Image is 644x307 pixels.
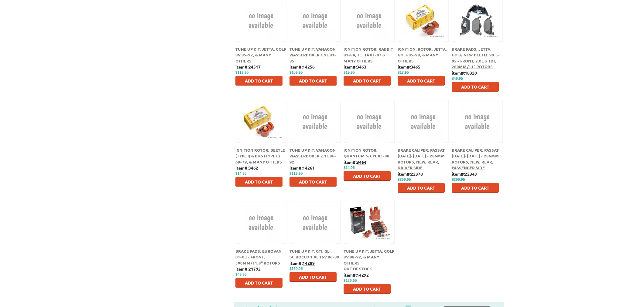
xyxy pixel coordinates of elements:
button: Add to Cart [344,76,391,86]
span: $19.95 [344,70,355,75]
button: Add to Cart [235,278,283,288]
button: Add to Cart [398,76,445,86]
a: Tune Up Kit: GTI, GLI, Scirocco 1.8L 16V 86-89 [289,248,339,260]
span: Out of stock [344,266,372,271]
span: $399.95 [452,177,465,182]
a: Tune Up Kit: Vanagon Wasserboxer 1.9L 83-85 [289,46,336,63]
u: 3463 [357,64,366,69]
b: item#: [235,64,261,69]
b: item#: [452,171,477,177]
b: item#: [289,64,315,69]
button: Add to Cart [289,272,337,282]
span: $129.95 [344,278,357,283]
a: Brake Caliper: Passat [DATE]-[DATE] - 286mm Rotors, New, Rear, Passenger Side [452,147,499,170]
span: Add to Cart [245,280,273,285]
span: Add to Cart [299,78,327,83]
button: Add to Cart [452,183,499,193]
span: $17.95 [398,70,409,75]
span: $109.95 [289,70,303,75]
span: Add to Cart [461,84,489,89]
span: Add to Cart [353,286,381,292]
b: item#: [235,266,261,272]
span: $119.95 [289,171,303,176]
button: Add to Cart [235,177,283,187]
button: Add to Cart [452,82,499,92]
span: Add to Cart [407,185,435,191]
u: 22378 [411,171,423,177]
span: Add to Cart [245,179,273,184]
u: 14292 [357,272,369,278]
b: item#: [344,64,366,69]
span: Add to Cart [245,78,273,83]
u: 14261 [303,165,315,170]
button: Add to Cart [344,171,391,181]
span: Add to Cart [407,78,435,83]
span: Add to Cart [299,179,327,184]
a: Ignition Rotor: Quantum 5-Cyl 83-88 [344,147,389,159]
span: $169.95 [289,267,303,271]
button: Add to Cart [344,284,391,294]
button: Add to Cart [398,183,445,193]
span: $14.95 [235,171,247,176]
u: 3465 [411,64,420,69]
u: 14289 [303,260,315,266]
span: Add to Cart [353,173,381,179]
u: 14256 [303,64,315,69]
span: $49.95 [452,76,463,81]
a: Ignition: Rotor, Jetta, Golf 85-99, & Many Others [398,46,447,63]
a: Brake Caliper: Passat [DATE]-[DATE] - 286mm Rotors, New, Rear, Driver Side [398,147,445,170]
span: $399.95 [398,177,411,182]
button: Add to Cart [289,76,337,86]
span: Add to Cart [353,78,381,83]
u: 18320 [465,70,477,76]
u: 21792 [248,266,261,272]
b: item#: [289,260,315,266]
span: $49.95 [235,272,247,277]
b: item#: [344,272,369,278]
a: Brake Pads: Jetta, Golf, New Beetle 99.5-05 - Front, 2.0L & TDI, 280mm/11" Rotors [452,46,500,69]
button: Add to Cart [235,76,283,86]
a: Ignition Rotor: Rabbit 81-84, Jetta 81-87 & Many Others [344,46,393,63]
button: Add to Cart [289,177,337,187]
b: item#: [452,70,477,76]
u: 24517 [248,64,261,69]
a: Tune Up Kit: Jetta, Golf 8v 88-92, & Many Others [344,248,394,265]
u: 22343 [465,171,477,177]
b: item#: [235,165,258,170]
span: Add to Cart [299,274,327,280]
a: Tune Up Kit: Vanagon Wasserboxer 2.1L 86-92 [289,147,336,164]
span: Add to Cart [461,185,489,191]
u: 3464 [357,159,366,165]
b: item#: [344,159,366,165]
b: item#: [398,64,420,69]
span: $119.95 [235,70,248,75]
b: item#: [289,165,315,170]
a: Ignition Rotor: Beetle (Type I) & Bus (Type II) 69-79, & Many Others [235,147,285,164]
a: Brake Pads: Eurovan 01-03 - Front, 300mm/11.8" Rotors [235,248,282,265]
u: 3462 [248,165,258,170]
b: item#: [398,171,423,177]
span: $14.95 [344,166,355,170]
a: Tune Up Kit: Jetta, Golf 8v 85-92, & Many Others [235,46,286,63]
